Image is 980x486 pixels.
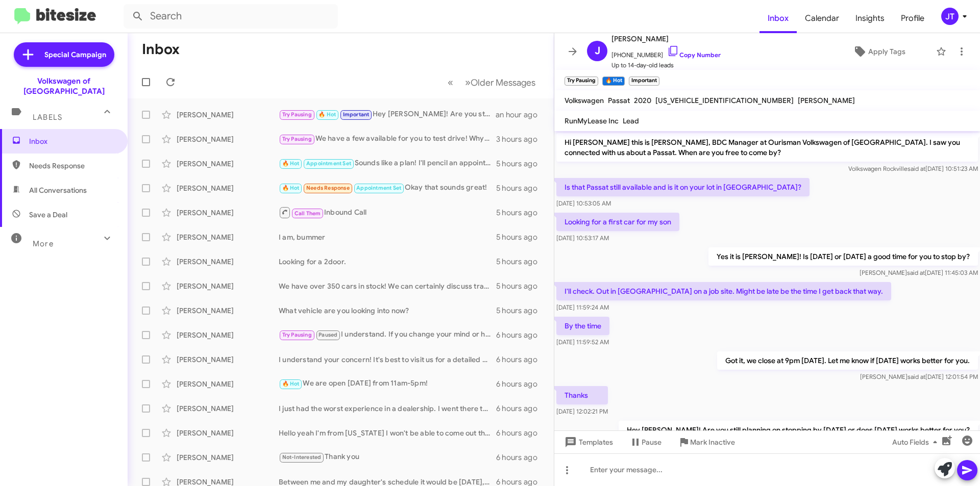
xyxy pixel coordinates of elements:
span: Mark Inactive [690,433,735,451]
span: Passat [608,96,630,105]
span: 🔥 Hot [282,185,300,191]
button: Mark Inactive [670,433,743,451]
p: Got it, we close at 9pm [DATE]. Let me know if [DATE] works better for you. [717,351,978,370]
div: [PERSON_NAME] [177,379,279,389]
div: [PERSON_NAME] [177,134,279,144]
span: Templates [562,433,613,451]
div: JT [941,8,959,25]
div: We have over 350 cars in stock! We can certainly discuss trade in option. Do you have some time t... [279,281,496,291]
p: Is that Passat still available and is it on your lot in [GEOGRAPHIC_DATA]? [556,178,810,196]
span: Not-Interested [282,454,322,461]
div: [PERSON_NAME] [177,257,279,267]
button: Next [459,72,542,93]
span: [PERSON_NAME] [798,96,855,105]
a: Profile [893,4,933,33]
input: Search [124,4,338,29]
div: 6 hours ago [496,330,546,340]
span: said at [908,165,925,172]
span: RunMyLease Inc [565,116,619,125]
div: [PERSON_NAME] [177,183,279,193]
span: [DATE] 10:53:05 AM [556,199,611,207]
span: Try Pausing [282,331,312,338]
div: 6 hours ago [496,403,546,414]
a: Special Campaign [14,42,114,67]
nav: Page navigation example [442,72,542,93]
span: Volkswagen Rockville [DATE] 10:51:23 AM [848,165,978,172]
span: [DATE] 11:59:24 AM [556,303,609,311]
button: Templates [554,433,621,451]
span: Important [343,111,370,118]
div: [PERSON_NAME] [177,159,279,169]
button: Apply Tags [826,42,931,61]
div: [PERSON_NAME] [177,281,279,291]
span: Lead [623,116,639,125]
span: [PERSON_NAME] [DATE] 12:01:54 PM [860,373,978,380]
span: Special Campaign [44,49,106,60]
span: Labels [33,113,62,122]
span: Appointment Set [306,160,351,167]
span: 🔥 Hot [318,111,336,118]
span: [DATE] 10:53:17 AM [556,234,609,242]
button: Auto Fields [884,433,949,451]
span: [DATE] 12:02:21 PM [556,407,608,415]
span: [US_VEHICLE_IDENTIFICATION_NUMBER] [655,96,794,105]
p: By the time [556,317,609,335]
span: 🔥 Hot [282,380,300,387]
span: Inbox [29,136,116,146]
h1: Inbox [142,41,180,58]
span: Call Them [295,210,321,217]
span: Needs Response [306,185,350,191]
span: said at [908,373,925,380]
div: [PERSON_NAME] [177,232,279,242]
div: Looking for a 2door. [279,257,496,267]
span: More [33,239,54,248]
span: Volkswagen [565,96,604,105]
span: [PHONE_NUMBER] [611,45,721,60]
span: Auto Fields [892,433,941,451]
p: Thanks [556,386,608,404]
p: I'll check. Out in [GEOGRAPHIC_DATA] on a job site. Might be late be the time I get back that way. [556,282,891,300]
span: Try Pausing [282,111,312,118]
a: Calendar [797,4,847,33]
div: Hello yeah I'm from [US_STATE] I won't be able to come out that way I was going to deal with ship... [279,428,496,438]
span: Paused [318,331,337,338]
a: Inbox [759,4,797,33]
div: 6 hours ago [496,428,546,438]
div: 5 hours ago [496,257,546,267]
span: J [595,43,600,59]
div: Inbound Call [279,206,496,219]
span: » [465,76,471,89]
span: All Conversations [29,185,87,195]
button: JT [933,8,969,25]
div: [PERSON_NAME] [177,452,279,463]
div: [PERSON_NAME] [177,354,279,365]
div: Thank you [279,451,496,463]
span: « [448,76,453,89]
span: Appointment Set [356,185,401,191]
div: 5 hours ago [496,281,546,291]
span: Apply Tags [868,42,905,61]
div: We have a few available for you to test drive! Why not just stop by our store in [GEOGRAPHIC_DATA... [279,133,496,145]
div: We are open [DATE] from 11am-5pm! [279,378,496,390]
span: Save a Deal [29,210,67,220]
p: Looking for a first car for my son [556,213,679,231]
button: Previous [442,72,459,93]
span: Try Pausing [282,136,312,142]
a: Insights [847,4,893,33]
div: [PERSON_NAME] [177,403,279,414]
small: 🔥 Hot [602,76,624,86]
div: 5 hours ago [496,183,546,193]
a: Copy Number [667,51,721,59]
span: [DATE] 11:59:52 AM [556,338,609,346]
small: Important [629,76,659,86]
p: Yes it is [PERSON_NAME]! Is [DATE] or [DATE] a good time for you to stop by? [708,247,978,266]
small: Try Pausing [565,76,598,86]
span: 2020 [634,96,651,105]
div: 6 hours ago [496,379,546,389]
div: [PERSON_NAME] [177,330,279,340]
div: Okay that sounds great! [279,182,496,194]
div: an hour ago [496,110,546,120]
